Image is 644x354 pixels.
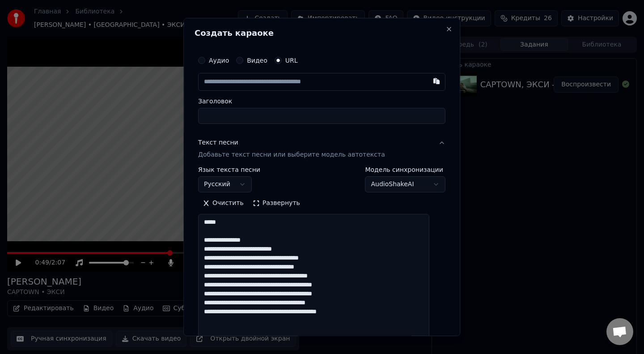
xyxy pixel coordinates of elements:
label: Заголовок [198,98,445,104]
h2: Создать караоке [195,29,449,37]
label: Видео [247,57,267,64]
button: Очистить [198,196,248,211]
label: Язык текста песни [198,167,260,173]
div: Текст песни [198,138,238,147]
label: Аудио [209,57,229,64]
p: Добавьте текст песни или выберите модель автотекста [198,151,385,160]
label: Модель синхронизации [365,167,446,173]
div: Текст песниДобавьте текст песни или выберите модель автотекста [198,167,445,353]
button: Развернуть [248,196,305,211]
button: Текст песниДобавьте текст песни или выберите модель автотекста [198,131,445,167]
label: URL [285,57,298,64]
